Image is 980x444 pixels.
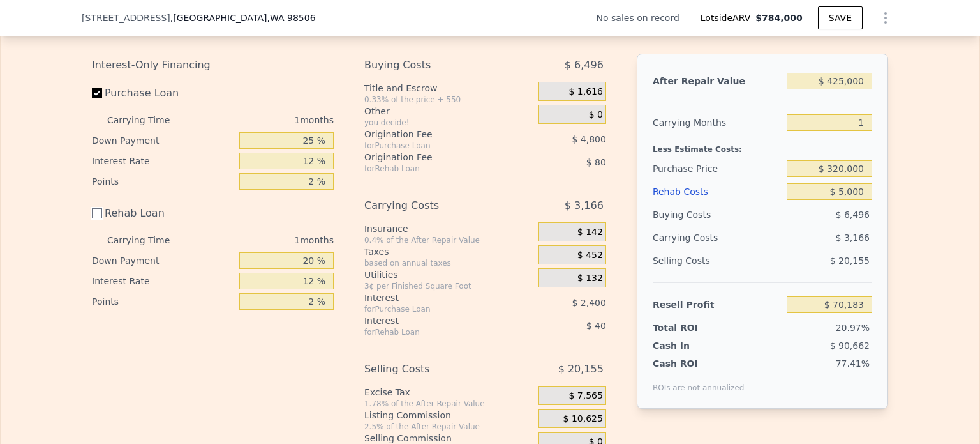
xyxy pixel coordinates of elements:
div: Carrying Costs [364,194,507,217]
span: 20.97% [836,323,870,333]
div: based on annual taxes [364,258,533,268]
div: for Purchase Loan [364,304,507,314]
span: $ 4,800 [572,134,605,144]
span: $ 20,155 [558,358,604,381]
span: $ 452 [577,250,603,261]
div: Less Estimate Costs: [653,134,872,157]
div: Cash ROI [653,357,745,370]
div: No sales on record [597,11,690,24]
div: 0.33% of the price + 550 [364,95,533,105]
span: $ 80 [586,157,606,167]
div: Down Payment [92,250,234,271]
div: Excise Tax [364,386,533,399]
div: Carrying Time [107,230,190,250]
div: for Purchase Loan [364,141,507,151]
span: $ 142 [577,227,603,238]
label: Purchase Loan [92,82,234,105]
div: Points [92,291,234,312]
span: $ 1,616 [568,86,602,98]
span: $ 10,625 [563,413,603,425]
button: Show Options [873,5,898,31]
span: $784,000 [755,13,803,23]
div: Rehab Costs [653,180,782,203]
div: Buying Costs [653,203,782,226]
div: Other [364,105,533,118]
span: $ 7,565 [568,390,602,402]
div: After Repair Value [653,70,782,93]
span: $ 132 [577,273,603,284]
input: Rehab Loan [92,208,102,218]
div: Insurance [364,222,533,235]
div: 3¢ per Finished Square Foot [364,281,533,291]
div: ROIs are not annualized [653,370,745,393]
div: 0.4% of the After Repair Value [364,235,533,245]
div: Selling Costs [653,249,782,272]
div: 2.5% of the After Repair Value [364,422,533,432]
span: $ 3,166 [565,194,604,217]
span: , [GEOGRAPHIC_DATA] [170,11,316,24]
div: Taxes [364,245,533,258]
div: Buying Costs [364,54,507,77]
span: $ 6,496 [836,210,870,220]
div: Title and Escrow [364,82,533,95]
div: Origination Fee [364,151,507,164]
div: Interest [364,291,507,304]
div: Total ROI [653,321,732,334]
div: Origination Fee [364,128,507,141]
div: Interest Rate [92,271,234,291]
span: $ 40 [586,321,606,331]
div: Interest [364,314,507,327]
div: Cash In [653,339,732,352]
button: SAVE [818,6,863,29]
div: Points [92,171,234,192]
div: Selling Costs [364,358,507,381]
div: Utilities [364,268,533,281]
span: $ 6,496 [565,54,604,77]
span: $ 0 [589,109,603,121]
label: Rehab Loan [92,202,234,225]
div: for Rehab Loan [364,327,507,337]
div: for Rehab Loan [364,164,507,174]
div: you decide! [364,118,533,128]
div: Carrying Costs [653,226,732,249]
span: Lotside ARV [701,11,755,24]
div: 1 months [195,230,334,250]
div: Interest Rate [92,151,234,171]
div: Carrying Time [107,110,190,130]
input: Purchase Loan [92,88,102,98]
span: 77.41% [836,358,870,369]
div: Down Payment [92,130,234,151]
span: , WA 98506 [267,13,315,23]
span: $ 90,662 [830,341,870,351]
span: $ 3,166 [836,233,870,243]
div: 1.78% of the After Repair Value [364,399,533,409]
div: Interest-Only Financing [92,54,334,77]
span: $ 2,400 [572,298,605,308]
div: Resell Profit [653,293,782,316]
div: Listing Commission [364,409,533,422]
div: Carrying Months [653,111,782,134]
div: Purchase Price [653,157,782,180]
div: 1 months [195,110,334,130]
span: [STREET_ADDRESS] [82,11,170,24]
span: $ 20,155 [830,256,870,266]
